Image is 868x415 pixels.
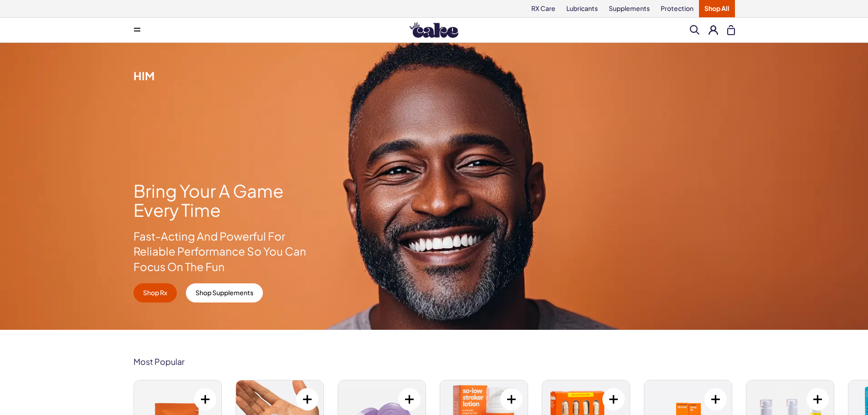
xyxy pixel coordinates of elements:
span: Him [134,69,154,82]
img: Hello Cake [410,22,458,38]
h1: Bring Your A Game Every Time [134,181,308,220]
a: Shop Supplements [186,283,263,302]
p: Fast-Acting And Powerful For Reliable Performance So You Can Focus On The Fun [134,229,308,275]
a: Shop Rx [134,283,177,302]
